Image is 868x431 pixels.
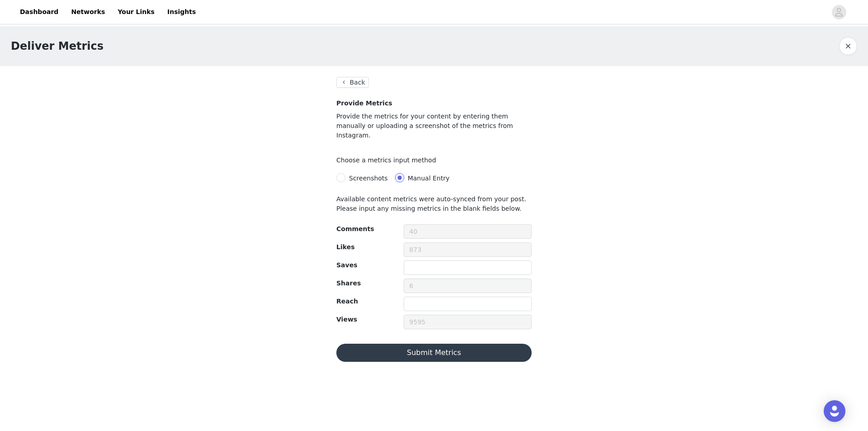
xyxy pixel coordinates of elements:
[336,298,358,305] span: Reach
[404,224,532,239] input: 40
[336,194,532,213] p: Available content metrics were auto-synced from your post. Please input any missing metrics in th...
[336,77,369,88] button: Back
[835,5,843,19] div: avatar
[824,400,845,422] div: Open Intercom Messenger
[336,261,357,269] span: Saves
[336,225,374,232] span: Comments
[162,2,201,22] a: Insights
[404,315,532,329] input: 9595
[14,2,64,22] a: Dashboard
[336,156,441,164] label: Choose a metrics input method
[336,243,354,251] span: Likes
[11,38,104,54] h1: Deliver Metrics
[404,242,532,257] input: 873
[336,344,532,362] button: Submit Metrics
[336,316,357,323] span: Views
[112,2,160,22] a: Your Links
[404,279,532,293] input: 6
[336,99,532,108] h4: Provide Metrics
[336,112,532,140] p: Provide the metrics for your content by entering them manually or uploading a screenshot of the m...
[408,175,450,182] span: Manual Entry
[349,175,388,182] span: Screenshots
[336,279,361,287] span: Shares
[66,2,110,22] a: Networks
